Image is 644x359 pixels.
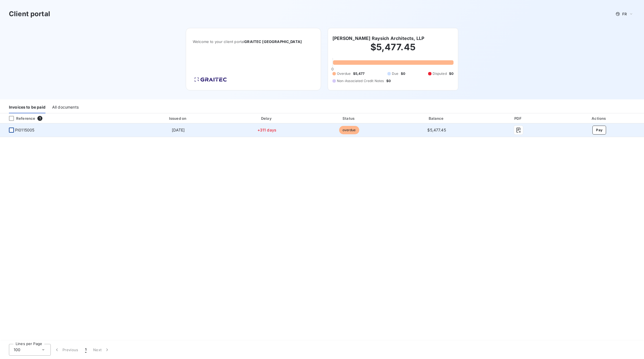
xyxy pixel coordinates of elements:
h2: $5,477.45 [332,42,454,58]
button: Next [90,344,113,356]
span: GRAITEC [GEOGRAPHIC_DATA] [244,39,302,44]
span: Due [392,71,398,76]
div: Delay [228,116,306,121]
span: $5,477.45 [427,128,446,132]
div: Reference [4,116,35,121]
span: Welcome to your client portal [193,39,314,44]
span: $0 [449,71,454,76]
h3: Client portal [9,9,50,19]
div: Actions [556,116,643,121]
button: 1 [82,344,90,356]
button: Pay [592,126,606,135]
div: Invoices to be paid [9,102,45,113]
div: PDF [483,116,553,121]
div: All documents [52,102,79,113]
button: Previous [51,344,82,356]
div: Issued on [131,116,226,121]
div: Balance [392,116,481,121]
div: Status [308,116,390,121]
span: $5,477 [353,71,365,76]
span: 0 [331,67,334,71]
span: [DATE] [172,128,185,132]
h6: [PERSON_NAME] Raysich Architects, LLP [332,35,424,42]
span: 1 [37,116,42,121]
span: $0 [401,71,405,76]
span: 100 [14,347,20,353]
span: FR [622,12,627,16]
span: Overdue [337,71,351,76]
span: overdue [339,126,359,134]
img: Company logo [193,76,228,83]
span: +311 days [257,128,276,132]
span: $0 [386,78,391,83]
span: Disputed [433,71,447,76]
span: PI0115005 [15,127,34,133]
span: Non-Associated Credit Notes [337,78,384,83]
span: 1 [85,347,86,353]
